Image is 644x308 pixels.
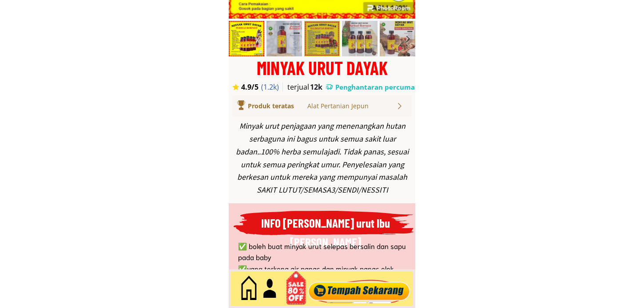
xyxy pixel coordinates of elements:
[231,240,415,263] li: ✅ boleh buat minyak urut selepas bersalin dan sapu pada baby
[307,101,396,111] div: Alat Pertanian Jepun
[287,82,318,92] h3: terjual
[248,101,319,111] div: Produk teratas
[335,83,415,92] h3: Penghantaran percuma
[255,213,396,252] h3: INFO [PERSON_NAME] urut Ibu [PERSON_NAME]
[241,82,266,92] h3: 4.9/5
[229,59,415,77] div: MINYAK URUT DAYAK
[310,82,325,92] h3: 12k
[261,82,284,92] h3: (1.2k)
[231,263,415,297] li: ✅yang terkena air panas dan minyak panas elok sapu..sapu dan InsyaAllah tak gelembong..cepat sembuh.
[234,120,411,197] div: Minyak urut penjagaan yang menenangkan hutan serbaguna ini bagus untuk semua sakit luar badan..10...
